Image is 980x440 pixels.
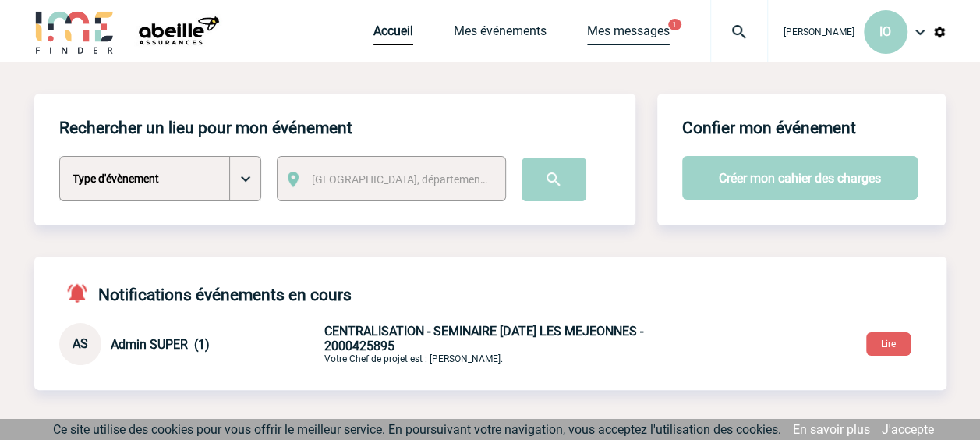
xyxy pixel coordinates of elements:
[324,324,691,364] p: Votre Chef de projet est : [PERSON_NAME].
[793,422,870,437] a: En savoir plus
[73,336,88,351] span: AS
[59,282,352,304] h4: Notifications événements en cours
[59,323,321,365] div: Conversation privée : Client - Agence
[522,158,586,201] input: Submit
[866,332,911,356] button: Lire
[34,9,115,54] img: IME-Finder
[59,335,691,350] a: AS Admin SUPER (1) CENTRALISATION - SEMINAIRE [DATE] LES MEJEONNES - 2000425895Votre Chef de proj...
[682,156,918,200] button: Créer mon cahier des charges
[59,119,352,137] h4: Rechercher un lieu pour mon événement
[784,27,854,37] span: [PERSON_NAME]
[682,119,856,137] h4: Confier mon événement
[882,422,934,437] a: J'accepte
[53,422,781,437] span: Ce site utilise des cookies pour vous offrir le meilleur service. En poursuivant votre navigation...
[879,24,891,39] span: IO
[373,23,413,45] a: Accueil
[324,324,643,353] span: CENTRALISATION - SEMINAIRE [DATE] LES MEJEONNES - 2000425895
[454,23,547,45] a: Mes événements
[854,335,923,350] a: Lire
[65,282,98,304] img: notifications-active-24-px-r.png
[111,337,210,352] span: Admin SUPER (1)
[668,19,681,30] button: 1
[587,23,670,45] a: Mes messages
[312,173,529,186] span: [GEOGRAPHIC_DATA], département, région...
